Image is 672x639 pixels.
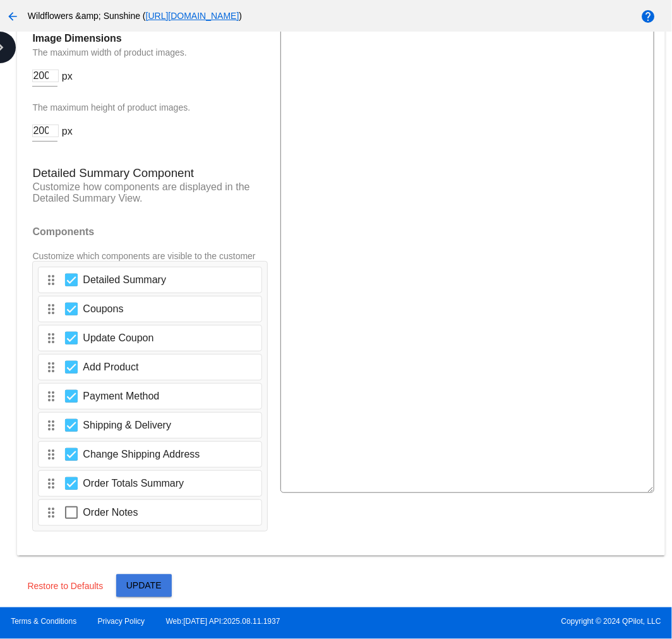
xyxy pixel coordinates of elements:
[32,166,268,180] h3: Detailed Summary Component
[44,418,59,433] mat-icon: drag_indicator
[44,447,59,462] mat-icon: drag_indicator
[641,9,656,24] mat-icon: help
[83,272,166,288] span: Detailed Summary
[83,360,138,375] span: Add Product
[62,126,73,137] span: px
[44,476,59,491] mat-icon: drag_indicator
[83,418,171,433] span: Shipping & Delivery
[32,102,268,113] p: The maximum height of product images.
[83,301,123,317] span: Coupons
[28,11,242,21] span: Wildflowers &amp; Sunshine ( )
[83,505,138,520] span: Order Notes
[32,33,268,44] h4: Image Dimensions
[146,11,239,21] a: [URL][DOMAIN_NAME]
[62,71,73,82] span: px
[83,447,200,462] span: Change Shipping Address
[44,301,59,317] mat-icon: drag_indicator
[166,617,280,626] a: Web:[DATE] API:2025.08.11.1937
[44,331,59,346] mat-icon: drag_indicator
[27,581,103,591] span: Restore to Defaults
[32,181,268,204] p: Customize how components are displayed in the Detailed Summary View.
[32,226,268,238] h4: Components
[347,617,661,626] span: Copyright © 2024 QPilot, LLC
[44,360,59,375] mat-icon: drag_indicator
[17,575,113,597] button: Restore to Defaults
[44,389,59,404] mat-icon: drag_indicator
[83,331,153,346] span: Update Coupon
[44,505,59,520] mat-icon: drag_indicator
[126,581,162,591] span: Update
[32,47,268,58] p: The maximum width of product images.
[116,575,172,597] button: Update
[11,617,76,626] a: Terms & Conditions
[98,617,145,626] a: Privacy Policy
[5,9,20,24] mat-icon: arrow_back
[83,389,159,404] span: Payment Method
[44,272,59,288] mat-icon: drag_indicator
[32,251,268,261] p: Customize which components are visible to the customer
[83,476,184,491] span: Order Totals Summary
